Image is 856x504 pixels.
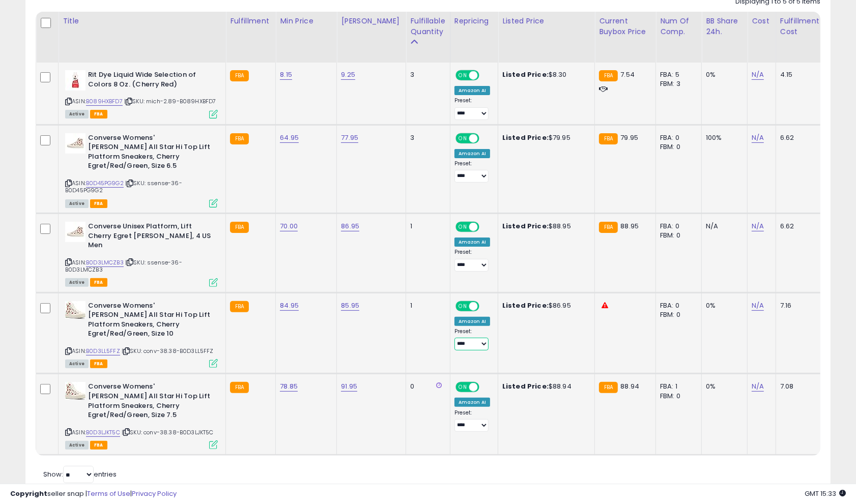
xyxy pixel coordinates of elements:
[63,16,221,26] div: Title
[65,258,182,274] span: | SKU: ssense-36-B0D3LMCZB3
[90,441,107,450] span: FBA
[43,469,117,479] span: Show: entries
[620,133,638,142] span: 79.95
[780,70,816,79] div: 4.15
[477,223,494,231] span: OFF
[230,16,271,26] div: Fulfillment
[65,301,85,319] img: 51OHbJsJq0L._SL40_.jpg
[10,489,177,499] div: seller snap | |
[65,133,85,154] img: 31nwF4W5JtL._SL40_.jpg
[660,70,694,79] div: FBA: 5
[502,221,549,231] b: Listed Price:
[454,97,490,120] div: Preset:
[502,16,590,26] div: Listed Price
[502,222,587,231] div: $88.95
[454,149,490,158] div: Amazon AI
[780,16,819,37] div: Fulfillment Cost
[454,249,490,272] div: Preset:
[410,222,442,231] div: 1
[805,489,846,498] span: 2025-08-17 15:33 GMT
[502,70,549,79] b: Listed Price:
[660,392,694,401] div: FBM: 0
[341,381,357,392] a: 91.95
[86,258,124,267] a: B0D3LMCZB3
[454,238,490,247] div: Amazon AI
[660,79,694,88] div: FBM: 3
[706,222,739,231] div: N/A
[280,221,298,231] a: 70.00
[90,110,107,118] span: FBA
[599,133,618,144] small: FBA
[620,221,639,231] span: 88.95
[65,199,89,208] span: All listings currently available for purchase on Amazon
[280,70,292,80] a: 8.15
[86,179,124,188] a: B0D45PG9G2
[660,133,694,142] div: FBA: 0
[780,382,816,391] div: 7.08
[706,133,739,142] div: 100%
[65,382,218,448] div: ASIN:
[752,381,764,392] a: N/A
[65,278,89,287] span: All listings currently available for purchase on Amazon
[280,381,298,392] a: 78.85
[780,301,816,310] div: 7.16
[88,301,212,341] b: Converse Womens' [PERSON_NAME] All Star Hi Top Lift Platform Sneakers, Cherry Egret/Red/Green, Si...
[752,16,772,26] div: Cost
[88,382,212,422] b: Converse Womens' [PERSON_NAME] All Star Hi Top Lift Platform Sneakers, Cherry Egret/Red/Green, Si...
[660,310,694,319] div: FBM: 0
[410,133,442,142] div: 3
[65,70,85,91] img: 31LSq9fk77L._SL40_.jpg
[502,133,587,142] div: $79.95
[88,70,212,92] b: Rit Dye Liquid Wide Selection of Colors 8 Oz. (Cherry Red)
[280,16,332,26] div: Min Price
[86,428,120,437] a: B0D3LJKT5C
[86,97,123,106] a: B089HXBFD7
[410,70,442,79] div: 3
[502,133,549,142] b: Listed Price:
[706,382,739,391] div: 0%
[230,222,249,233] small: FBA
[599,222,618,233] small: FBA
[599,382,618,393] small: FBA
[477,302,494,310] span: OFF
[620,381,639,391] span: 88.94
[454,409,490,432] div: Preset:
[65,382,85,400] img: 51OHbJsJq0L._SL40_.jpg
[752,301,764,311] a: N/A
[456,134,469,142] span: ON
[660,231,694,240] div: FBM: 0
[454,86,490,95] div: Amazon AI
[477,383,494,392] span: OFF
[341,133,358,143] a: 77.95
[780,133,816,142] div: 6.62
[456,302,469,310] span: ON
[660,382,694,391] div: FBA: 1
[706,301,739,310] div: 0%
[122,428,214,436] span: | SKU: conv-38.38-B0D3LJKT5C
[230,382,249,393] small: FBA
[87,489,130,498] a: Terms of Use
[477,134,494,142] span: OFF
[230,301,249,312] small: FBA
[88,222,212,253] b: Converse Unisex Platform, Lift Cherry Egret [PERSON_NAME], 4 US Men
[65,110,89,118] span: All listings currently available for purchase on Amazon
[454,317,490,326] div: Amazon AI
[599,16,651,37] div: Current Buybox Price
[620,70,635,79] span: 7.54
[65,360,89,368] span: All listings currently available for purchase on Amazon
[341,70,355,80] a: 9.25
[90,360,107,368] span: FBA
[502,381,549,391] b: Listed Price:
[410,382,442,391] div: 0
[660,222,694,231] div: FBA: 0
[65,301,218,367] div: ASIN:
[88,133,212,173] b: Converse Womens' [PERSON_NAME] All Star Hi Top Lift Platform Sneakers, Cherry Egret/Red/Green, Si...
[502,301,587,310] div: $86.95
[706,70,739,79] div: 0%
[10,489,47,498] strong: Copyright
[660,301,694,310] div: FBA: 0
[230,70,249,81] small: FBA
[65,133,218,206] div: ASIN:
[752,70,764,80] a: N/A
[456,71,469,80] span: ON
